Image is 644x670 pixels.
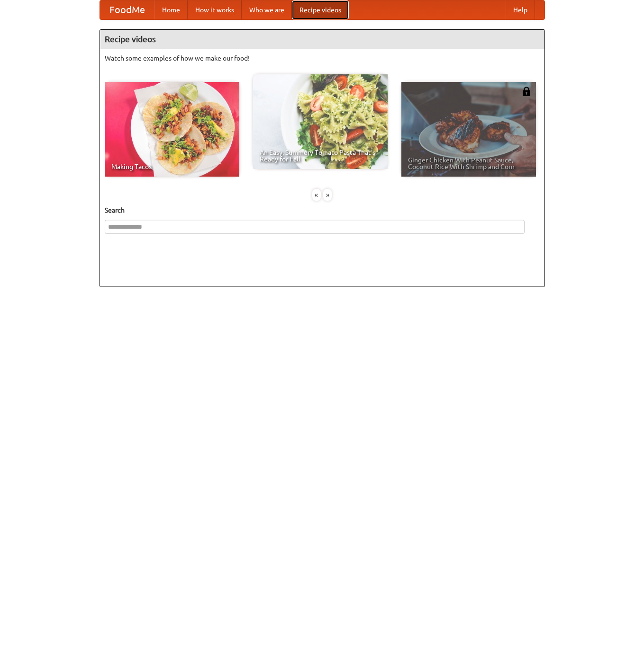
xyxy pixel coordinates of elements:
div: « [312,189,321,201]
img: 483408.png [522,87,531,96]
a: Making Tacos [105,82,239,177]
a: Recipe videos [292,0,349,19]
a: An Easy, Summery Tomato Pasta That's Ready for Fall [253,74,388,169]
a: FoodMe [100,0,154,19]
h4: Recipe videos [100,30,544,49]
p: Watch some examples of how we make our food! [105,54,540,63]
span: An Easy, Summery Tomato Pasta That's Ready for Fall [260,149,381,162]
h5: Search [105,205,540,215]
a: Who we are [242,0,292,19]
span: Making Tacos [111,163,233,170]
a: How it works [188,0,242,19]
div: » [323,189,332,201]
a: Help [506,0,535,19]
a: Home [154,0,188,19]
